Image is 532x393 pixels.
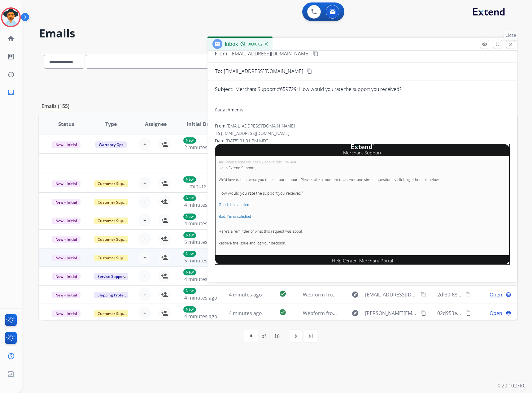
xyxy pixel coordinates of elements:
[183,214,196,220] p: New
[183,306,196,313] p: New
[161,272,168,280] mat-icon: person_add
[219,203,249,207] a: Good, I'm satisfied
[161,198,168,205] mat-icon: person_add
[7,89,15,96] mat-icon: inbox
[143,235,146,243] span: +
[351,309,359,317] mat-icon: explore
[215,107,243,113] div: attachments
[52,141,81,148] span: New - Initial
[219,159,506,165] div: ##- Please type your reply above this line -##
[161,217,168,224] mat-icon: person_add
[94,310,134,317] span: Customer Support
[229,291,262,298] span: 4 minutes ago
[307,68,312,74] mat-icon: content_copy
[52,255,81,261] span: New - Initial
[138,307,151,319] button: +
[138,288,151,301] button: +
[215,107,217,113] span: 0
[248,42,263,47] span: 00:00:02
[498,382,526,389] p: 0.20.1027RC
[2,9,20,26] img: avatar
[482,41,487,47] mat-icon: remove_red_eye
[138,196,151,208] button: +
[215,123,510,129] div: From:
[184,220,217,227] span: 4 minutes ago
[161,235,168,243] mat-icon: person_add
[303,291,443,298] span: Webform from [EMAIL_ADDRESS][DOMAIN_NAME] on [DATE]
[421,310,426,316] mat-icon: content_copy
[365,309,417,317] span: [PERSON_NAME][EMAIL_ADDRESS][DOMAIN_NAME]
[105,120,117,128] span: Type
[7,71,15,78] mat-icon: history
[215,149,510,156] td: Merchant Support
[138,138,151,150] button: +
[183,137,196,144] p: New
[138,251,151,264] button: +
[465,310,471,316] mat-icon: content_copy
[58,120,74,128] span: Status
[143,198,146,205] span: +
[95,141,127,148] span: Warranty Ops
[215,265,257,272] span: [M07MG6-0GWV2]
[506,40,515,49] button: Close
[215,130,510,136] div: To:
[465,292,471,297] mat-icon: content_copy
[313,51,319,56] mat-icon: content_copy
[215,50,229,57] p: From:
[94,255,134,261] span: Customer Support
[437,291,530,298] span: 2df30f68-aed2-441c-84e6-49ca6a49322e
[184,239,217,245] span: 5 minutes ago
[495,41,500,47] mat-icon: fullscreen
[219,240,506,246] p: Resolve the issue and log your decision. ͏‌ ͏‌ ͏‌ ͏‌ ͏‌ ͏‌ ͏‌ ͏‌ ͏‌ ͏‌ ͏‌ ͏‌ ͏‌ ͏‌ ͏‌ ͏‌ ͏͏‌ ͏‌ ͏...
[52,218,81,224] span: New - Initial
[94,218,134,224] span: Customer Support
[506,292,511,297] mat-icon: language
[52,273,81,280] span: New - Initial
[39,102,72,110] p: Emails (155)
[138,177,151,189] button: +
[183,176,196,183] p: New
[303,310,482,317] span: Webform from [PERSON_NAME][EMAIL_ADDRESS][DOMAIN_NAME] on [DATE]
[184,294,217,301] span: 4 minutes ago
[351,144,374,149] img: company logo
[490,309,502,317] span: Open
[138,233,151,245] button: +
[215,138,510,144] div: Date:
[39,27,517,40] h2: Emails
[183,251,196,257] p: New
[138,214,151,227] button: +
[227,123,295,129] span: [EMAIL_ADDRESS][DOMAIN_NAME]
[138,270,151,282] button: +
[292,332,299,340] mat-icon: navigate_next
[421,292,426,297] mat-icon: content_copy
[52,180,81,187] span: New - Initial
[215,67,222,75] p: To:
[184,276,217,283] span: 4 minutes ago
[226,138,268,144] span: [DATE] 01:01 PM MDT
[183,269,196,275] p: New
[224,67,303,75] span: [EMAIL_ADDRESS][DOMAIN_NAME]
[143,309,146,317] span: +
[143,272,146,280] span: +
[215,85,233,93] p: Subject:
[219,165,506,171] p: Hello Extend Support,
[161,291,168,298] mat-icon: person_add
[506,310,511,316] mat-icon: language
[307,332,314,340] mat-icon: last_page
[143,179,146,187] span: +
[185,183,216,190] span: 1 minute ago
[351,291,359,298] mat-icon: explore
[269,330,285,342] div: 16
[183,232,196,238] p: New
[52,199,81,205] span: New - Initial
[143,254,146,261] span: +
[183,195,196,201] p: New
[143,291,146,298] span: +
[508,41,513,47] mat-icon: close
[184,257,217,264] span: 5 minutes ago
[225,41,238,47] span: Inbox
[94,199,134,205] span: Customer Support
[7,35,15,42] mat-icon: home
[184,201,217,208] span: 4 minutes ago
[52,236,81,243] span: New - Initial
